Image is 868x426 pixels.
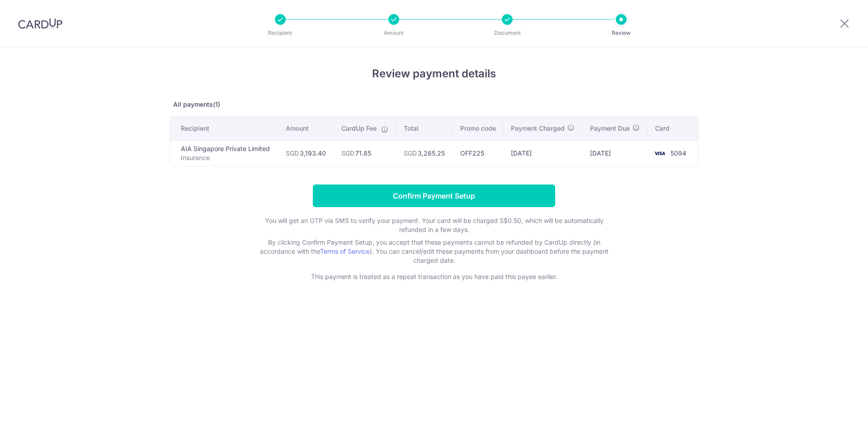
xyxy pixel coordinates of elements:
a: Terms of Service [320,247,370,255]
span: SGD [404,149,417,157]
th: Card [648,117,698,140]
p: Recipient [247,28,314,38]
td: OFF225 [453,140,504,166]
h4: Review payment details [170,66,698,82]
th: Promo code [453,117,504,140]
p: All payments(1) [170,100,698,109]
p: Review [588,28,655,38]
span: SGD [341,149,354,157]
iframe: Opens a widget where you can find more information [810,399,859,421]
span: Payment Charged [511,124,565,133]
p: Document [474,28,541,38]
td: 3,193.40 [278,140,334,166]
td: [DATE] [583,140,648,166]
th: Amount [278,117,334,140]
p: By clicking Confirm Payment Setup, you accept that these payments cannot be refunded by CardUp di... [253,238,615,265]
span: SGD [286,149,299,157]
img: <span class="translation_missing" title="translation missing: en.account_steps.new_confirm_form.b... [651,148,669,159]
th: Total [396,117,453,140]
p: Amount [360,28,427,38]
img: CardUp [18,18,62,29]
p: You will get an OTP via SMS to verify your payment. Your card will be charged S$0.50, which will ... [253,216,615,234]
p: Insurance [181,153,271,162]
span: CardUp Fee [341,124,377,133]
td: 3,265.25 [396,140,453,166]
td: [DATE] [504,140,583,166]
input: Confirm Payment Setup [313,185,555,207]
th: Recipient [170,117,278,140]
p: This payment is treated as a repeat transaction as you have paid this payee earlier. [253,272,615,281]
td: AIA Singapore Private Limited [170,140,278,166]
span: Payment Due [590,124,630,133]
td: 71.85 [334,140,396,166]
span: 5094 [670,149,686,157]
